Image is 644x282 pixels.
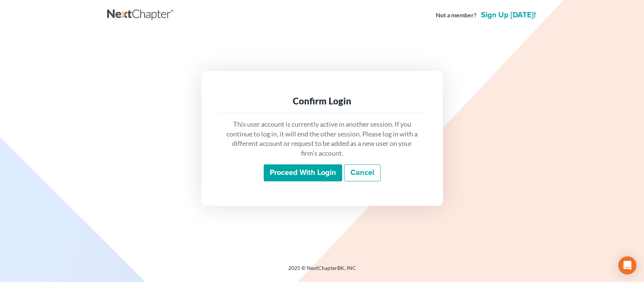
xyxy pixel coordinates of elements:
a: Cancel [344,164,381,182]
input: Proceed with login [264,164,342,182]
p: This user account is currently active in another session. If you continue to log in, it will end ... [226,120,419,158]
div: Confirm Login [226,95,419,107]
strong: Not a member? [436,11,476,20]
a: Sign up [DATE]! [480,11,537,19]
div: Open Intercom Messenger [618,256,636,274]
div: 2025 © NextChapterBK, INC [107,264,537,278]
